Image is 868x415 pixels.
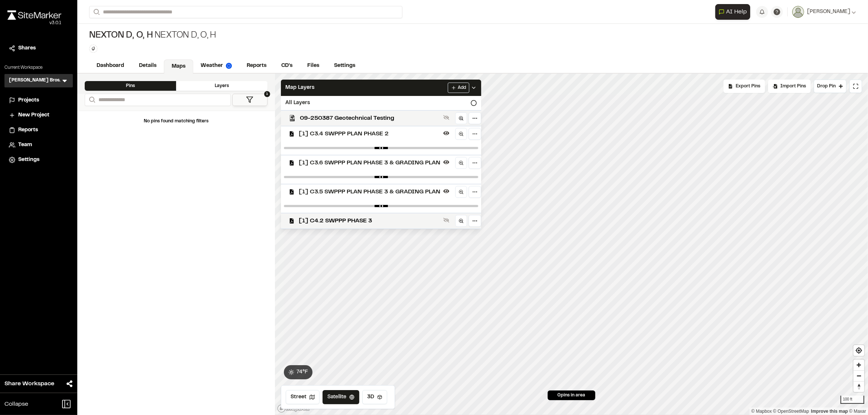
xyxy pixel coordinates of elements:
button: 1 [232,94,268,106]
a: Projects [9,96,68,104]
div: nexton D, O, H [89,30,216,42]
span: New Project [18,111,49,119]
img: rebrand.png [7,10,61,20]
span: Map Layers [285,84,314,92]
a: Mapbox [751,409,772,414]
a: Details [132,59,164,73]
button: Drop Pin [814,80,846,93]
a: Zoom to layer [455,112,467,124]
a: Settings [9,156,68,164]
span: Team [18,141,32,149]
span: Reset bearing to north [854,382,864,392]
button: Search [89,6,103,18]
span: 74 ° F [297,368,308,376]
button: Search [85,94,98,106]
span: Export Pins [736,83,760,90]
a: Zoom to layer [455,186,467,198]
a: Zoom to layer [455,128,467,140]
span: Share Workspace [4,379,54,388]
button: Show layer [442,216,451,225]
button: Find my location [854,345,864,356]
div: Pins [85,81,176,91]
span: 09-250387 Geotechnical Testing [300,114,440,123]
div: No pins available to export [723,80,765,93]
p: Current Workspace [4,64,73,71]
button: Show layer [442,113,451,122]
button: Zoom out [854,370,864,381]
span: [1] C3.6 SWPPP PLAN PHASE 3 & GRADING PLAN [299,158,440,167]
button: Open AI Assistant [715,4,750,20]
img: precipai.png [226,63,232,69]
span: Add [458,84,466,91]
span: Drop Pin [817,83,836,90]
a: OpenStreetMap [773,409,809,414]
span: Collapse [4,400,28,409]
a: Team [9,141,68,149]
div: Oh geez...please don't... [7,20,61,26]
a: Mapbox logo [277,404,310,413]
button: Add [448,83,469,93]
a: Weather [193,59,239,73]
img: User [792,6,804,18]
a: Shares [9,44,68,52]
span: Shares [18,44,36,52]
a: Dashboard [89,59,132,73]
span: 1 [264,91,270,97]
span: [1] C3.4 SWPPP PLAN PHASE 2 [299,129,440,138]
a: CD's [274,59,300,73]
img: kmz_black_icon64.png [289,115,295,121]
a: New Project [9,111,68,119]
a: Reports [9,126,68,134]
button: 3D [362,390,387,404]
a: Settings [327,59,363,73]
span: [1] C4.2 SWPPP PHASE 3 [299,216,440,225]
span: [1] C3.5 SWPPP PLAN PHASE 3 & GRADING PLAN [299,187,440,196]
button: [PERSON_NAME] [792,6,856,18]
span: nexton D, O, H [89,30,153,42]
div: 100 ft [841,396,864,404]
span: Projects [18,96,39,104]
h3: [PERSON_NAME] Bros. [9,77,61,84]
span: AI Help [726,7,747,16]
button: Hide layer [442,129,451,138]
span: [PERSON_NAME] [807,8,850,16]
button: Zoom in [854,360,864,370]
span: Reports [18,126,38,134]
a: Reports [239,59,274,73]
button: Hide layer [442,158,451,167]
a: Map feedback [811,409,848,414]
button: Satellite [323,390,359,404]
span: Import Pins [780,83,806,90]
a: Zoom to layer [455,157,467,169]
a: Files [300,59,327,73]
span: No pins found matching filters [144,119,208,123]
a: Zoom to layer [455,215,467,227]
div: All Layers [281,96,481,110]
button: Hide layer [442,187,451,196]
button: Street [286,390,320,404]
a: Maxar [849,409,866,414]
div: Import Pins into your project [768,80,811,93]
button: Reset bearing to north [854,381,864,392]
button: 74°F [284,365,312,379]
span: Settings [18,156,39,164]
div: Open AI Assistant [715,4,753,20]
button: Edit Tags [89,45,97,53]
canvas: Map [275,74,868,415]
a: Maps [164,59,193,74]
span: 0 pins in area [558,392,586,399]
div: Layers [176,81,268,91]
